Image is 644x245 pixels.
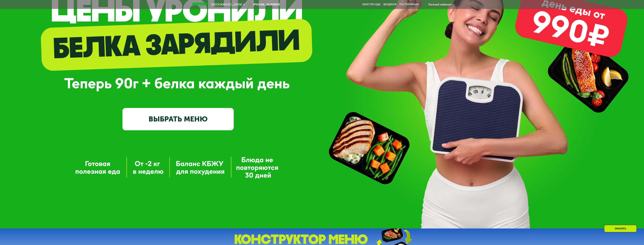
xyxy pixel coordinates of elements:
div: Заказать [604,225,637,232]
a: ВЫБРАТЬ МЕНЮ [122,108,234,130]
div: поставщикам [400,3,419,6]
span: [GEOGRAPHIC_DATA] [211,3,242,6]
a: [PHONE_NUMBER] [247,2,280,7]
a: Качество еды [362,3,380,6]
div: Личный кабинет [428,2,452,7]
a: Вендинги [383,3,397,6]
